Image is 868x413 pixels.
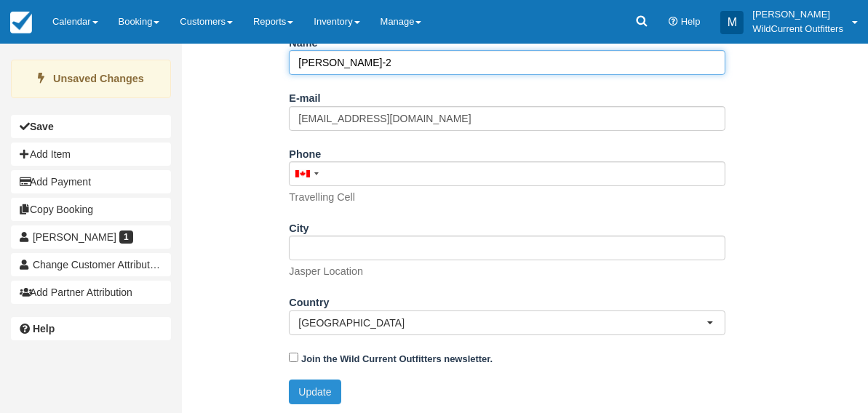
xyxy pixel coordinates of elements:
[10,12,32,33] img: checkfront-main-nav-mini-logo.png
[33,231,116,243] span: [PERSON_NAME]
[11,115,171,138] button: Save
[11,253,171,276] button: Change Customer Attribution
[289,216,308,236] label: City
[752,22,843,36] p: WildCurrent Outfitters
[298,316,706,330] span: [GEOGRAPHIC_DATA]
[289,142,321,162] label: Phone
[11,317,171,340] a: Help
[289,264,363,279] p: Jasper Location
[119,230,133,244] span: 1
[289,310,725,335] button: [GEOGRAPHIC_DATA]
[11,281,171,304] button: Add Partner Attribution
[301,353,493,364] strong: Join the Wild Current Outfitters newsletter.
[11,225,171,249] a: [PERSON_NAME] 1
[289,290,329,310] label: Country
[681,16,701,27] span: Help
[290,162,323,185] div: Canada: +1
[289,353,298,362] input: Join the Wild Current Outfitters newsletter.
[33,323,55,334] b: Help
[669,17,678,27] i: Help
[289,190,355,205] p: Travelling Cell
[11,198,171,221] button: Copy Booking
[720,11,744,34] div: M
[11,143,171,166] button: Add Item
[33,259,164,270] span: Change Customer Attribution
[30,121,54,132] b: Save
[289,380,341,404] button: Update
[289,86,320,106] label: E-mail
[752,7,843,22] p: [PERSON_NAME]
[53,73,144,84] strong: Unsaved Changes
[11,170,171,193] button: Add Payment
